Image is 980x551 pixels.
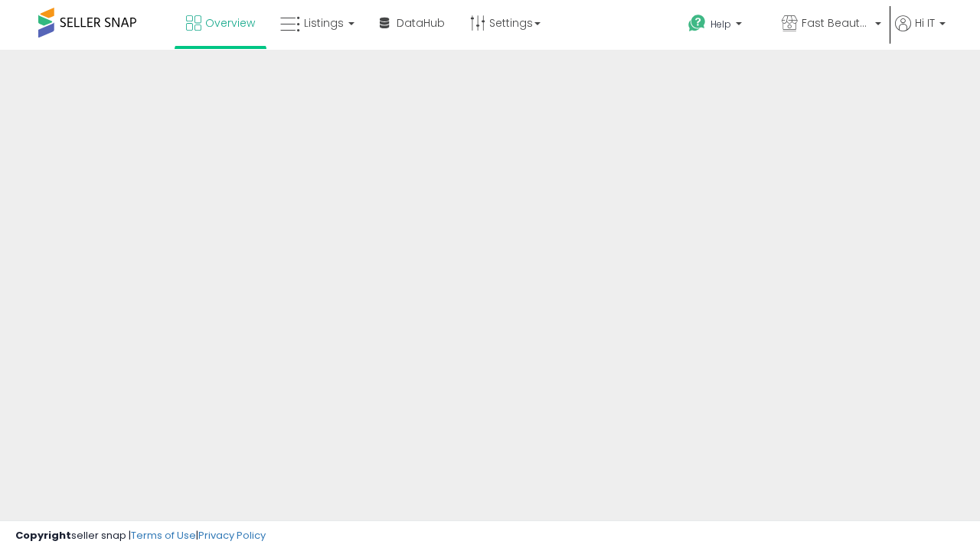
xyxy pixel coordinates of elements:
[205,15,255,31] span: Overview
[895,15,946,50] a: Hi IT
[802,15,871,31] span: Fast Beauty ([GEOGRAPHIC_DATA])
[198,528,266,543] a: Privacy Policy
[397,15,445,31] span: DataHub
[915,15,935,31] span: Hi IT
[15,528,71,543] strong: Copyright
[710,18,731,31] span: Help
[15,529,266,543] div: seller snap | |
[688,14,707,33] i: Get Help
[304,15,344,31] span: Listings
[676,2,768,50] a: Help
[131,528,196,543] a: Terms of Use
